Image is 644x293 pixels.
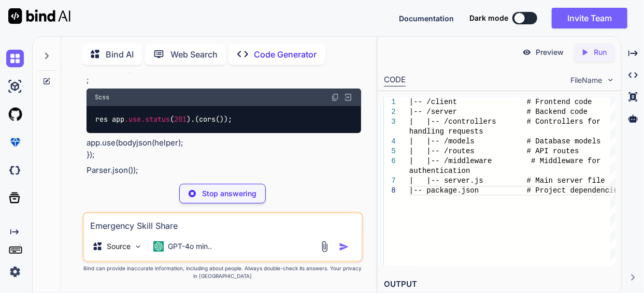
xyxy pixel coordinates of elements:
img: darkCloudIdeIcon [6,162,24,179]
span: Dark mode [469,13,508,23]
span: | |-- /models # Database models [409,137,601,145]
p: Parser.json()); [87,165,361,177]
p: Code Generator [254,48,317,61]
span: FileName [570,75,602,85]
div: CODE [384,74,406,86]
img: settings [6,263,24,281]
img: preview [522,48,532,57]
p: Preview [536,47,564,57]
span: 201 [174,115,187,124]
div: 5 [384,146,396,156]
img: attachment [319,241,331,253]
img: GPT-4o mini [153,241,164,252]
p: Bind AI [106,48,134,61]
code: res app ( ).(cors()); [95,114,233,125]
span: | |-- /controllers # Controllers for [409,118,601,126]
p: Bind can provide inaccurate information, including about people. Always double-check its answers.... [82,265,363,280]
div: 8 [384,186,396,196]
span: |-- /server # Backend code [409,108,588,116]
img: icon [339,242,349,252]
img: copy [331,93,339,101]
div: 2 [384,107,396,117]
span: | |-- /middleware # Middleware for [409,157,601,165]
span: |-- /client # Frontend code [409,98,592,106]
span: | |-- /routes # API routes [409,147,579,155]
p: app.use(bodyjson(helper); }); [87,137,361,160]
span: handling requests [409,127,483,136]
button: Invite Team [552,8,627,28]
span: | |-- server.js # Main server file [409,177,605,185]
div: 7 [384,176,396,186]
span: .status [141,115,170,124]
img: chevron down [606,76,615,84]
button: Documentation [399,13,454,24]
p: Run [594,47,607,57]
img: premium [6,134,24,151]
img: ai-studio [6,78,24,95]
span: Scss [95,93,109,101]
img: Pick Models [134,242,142,251]
p: Stop answering [202,188,256,199]
span: .use [124,115,141,124]
span: Documentation [399,14,454,23]
div: 1 [384,97,396,107]
div: 3 [384,117,396,127]
p: GPT-4o min.. [168,241,212,252]
div: 4 [384,137,396,146]
img: chat [6,50,24,67]
p: Web Search [170,48,218,61]
img: githubLight [6,106,24,123]
div: 6 [384,156,396,166]
img: Open in Browser [344,93,353,102]
p: Source [107,241,131,252]
img: Bind AI [8,8,70,24]
span: authentication [409,167,470,175]
span: |-- package.json # Project dependencies [409,186,623,195]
